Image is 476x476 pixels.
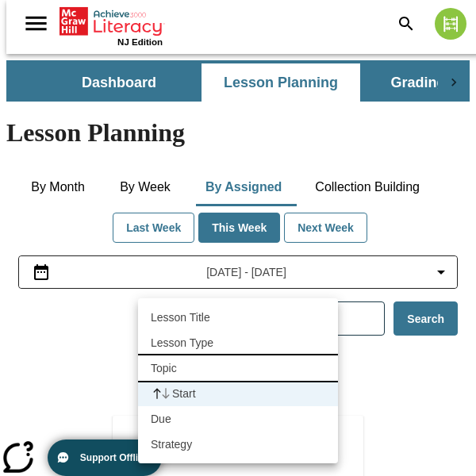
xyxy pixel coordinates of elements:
[151,411,171,427] p: Due
[151,309,210,325] p: Lesson Title
[151,335,213,351] p: Lesson Type
[151,360,177,376] p: Topic
[172,386,196,401] p: Start
[151,436,192,452] p: Strategy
